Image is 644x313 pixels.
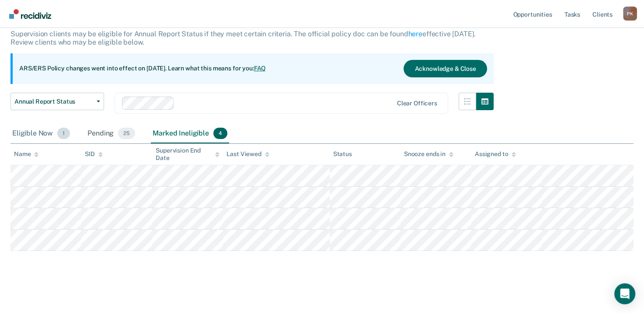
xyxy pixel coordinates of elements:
[404,60,487,77] button: Acknowledge & Close
[404,150,453,158] div: Snooze ends in
[57,128,70,139] span: 1
[14,98,93,105] span: Annual Report Status
[226,150,269,158] div: Last Viewed
[156,147,219,162] div: Supervision End Date
[614,283,635,304] div: Open Intercom Messenger
[118,128,135,139] span: 25
[19,64,266,73] p: ARS/ERS Policy changes went into effect on [DATE]. Learn what this means for you:
[333,150,352,158] div: Status
[254,65,266,72] a: FAQ
[623,7,637,21] div: P K
[213,128,227,139] span: 4
[10,30,476,46] p: Supervision clients may be eligible for Annual Report Status if they meet certain criteria. The o...
[408,30,422,38] a: here
[151,124,229,143] div: Marked Ineligible4
[14,150,38,158] div: Name
[85,150,103,158] div: SID
[10,93,104,110] button: Annual Report Status
[623,7,637,21] button: Profile dropdown button
[475,150,516,158] div: Assigned to
[10,124,72,143] div: Eligible Now1
[397,100,437,107] div: Clear officers
[86,124,137,143] div: Pending25
[9,9,51,19] img: Recidiviz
